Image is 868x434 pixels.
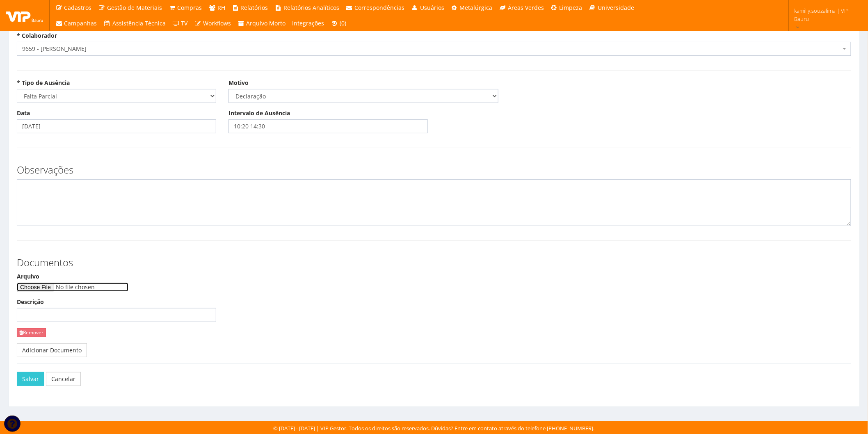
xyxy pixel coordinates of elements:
span: Limpeza [560,4,582,11]
span: (0) [340,19,346,27]
button: Salvar [17,372,44,386]
span: TV [181,19,188,27]
label: Data [17,109,30,117]
span: Áreas Verdes [508,4,544,11]
span: Campanhas [64,19,97,27]
span: Cadastros [64,4,92,11]
div: © [DATE] - [DATE] | VIP Gestor. Todos os direitos são reservados. Dúvidas? Entre em contato atrav... [274,425,595,432]
a: Remover [17,328,46,337]
span: Compras [178,4,202,11]
span: Integrações [292,19,324,27]
input: __:__ __:__ [228,119,428,133]
a: Adicionar Documento [17,343,87,357]
span: 9659 - FRANCINE CORREIA NUNES [17,42,851,56]
a: Assistência Técnica [101,16,169,31]
a: Arquivo Morto [234,16,289,31]
label: * Tipo de Ausência [17,79,70,87]
span: Assistência Técnica [112,19,166,27]
a: TV [169,16,191,31]
a: Integrações [289,16,328,31]
span: 9659 - FRANCINE CORREIA NUNES [22,45,841,53]
span: kamilly.souzalima | VIP Bauru [794,7,857,23]
span: Relatórios Analíticos [283,4,339,11]
span: Universidade [598,4,634,11]
span: Usuários [420,4,444,11]
span: Metalúrgica [460,4,493,11]
span: Arquivo Morto [247,19,286,27]
span: Gestão de Materiais [107,4,162,11]
label: * Colaborador [17,32,57,40]
span: Correspondências [355,4,405,11]
span: Workflows [203,19,231,27]
a: Campanhas [52,16,101,31]
a: Cancelar [46,372,81,386]
label: Descrição [17,298,44,306]
a: (0) [328,16,350,31]
span: Relatórios [241,4,268,11]
span: RH [217,4,225,11]
label: Arquivo [17,272,39,281]
h3: Observações [17,164,851,175]
a: Workflows [191,16,235,31]
label: Motivo [228,79,249,87]
label: Intervalo de Ausência [228,109,290,117]
h3: Documentos [17,257,851,268]
img: logo [6,9,43,22]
